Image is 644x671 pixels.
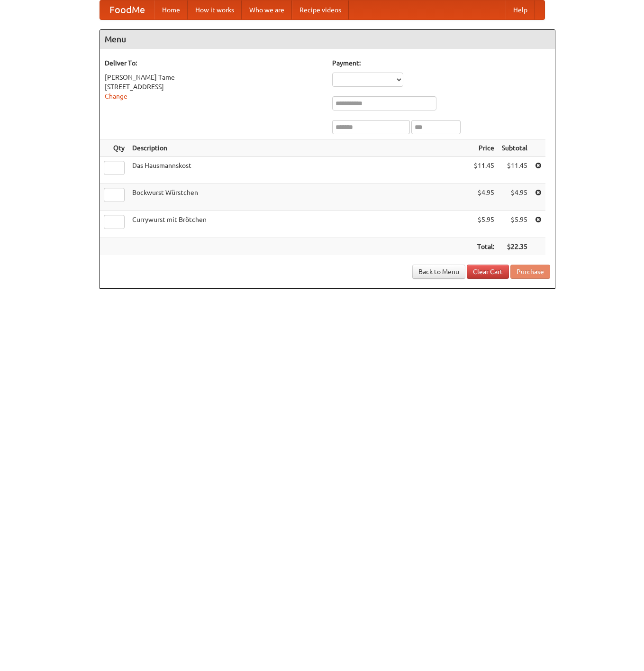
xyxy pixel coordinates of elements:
[105,73,323,82] div: [PERSON_NAME] Tame
[470,139,498,157] th: Price
[105,92,127,100] a: Change
[105,82,323,92] div: [STREET_ADDRESS]
[128,157,470,184] td: Das Hausmannskost
[470,157,498,184] td: $11.45
[498,184,531,211] td: $4.95
[128,139,470,157] th: Description
[470,211,498,238] td: $5.95
[470,238,498,256] th: Total:
[292,0,349,19] a: Recipe videos
[154,0,188,19] a: Home
[332,58,550,68] h5: Payment:
[412,265,465,279] a: Back to Menu
[467,265,509,279] a: Clear Cart
[105,58,323,68] h5: Deliver To:
[100,139,128,157] th: Qty
[100,30,555,49] h4: Menu
[128,211,470,238] td: Currywurst mit Brötchen
[100,0,154,19] a: FoodMe
[498,238,531,256] th: $22.35
[188,0,242,19] a: How it works
[242,0,292,19] a: Who we are
[498,139,531,157] th: Subtotal
[498,157,531,184] td: $11.45
[506,0,535,19] a: Help
[510,265,550,279] button: Purchase
[470,184,498,211] td: $4.95
[498,211,531,238] td: $5.95
[128,184,470,211] td: Bockwurst Würstchen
